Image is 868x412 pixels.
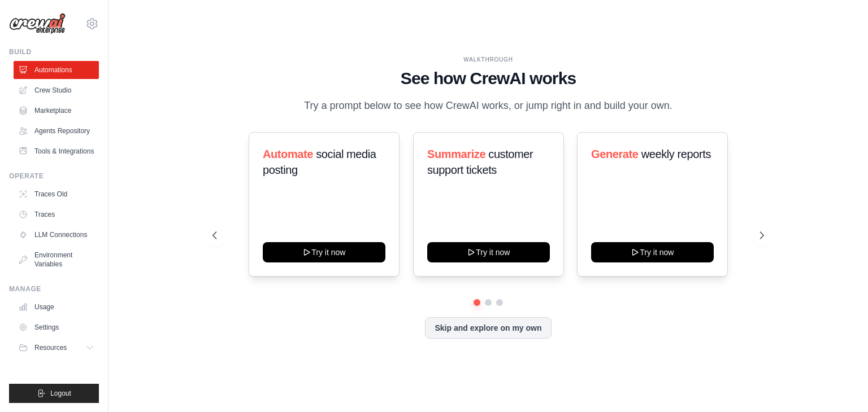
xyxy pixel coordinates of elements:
button: Logout [9,384,99,403]
div: Build [9,47,99,56]
span: social media posting [263,148,376,176]
a: Tools & Integrations [14,142,99,160]
button: Try it now [427,242,550,262]
button: Skip and explore on my own [425,317,551,339]
div: Operate [9,172,99,181]
span: Logout [50,389,71,398]
span: Automate [263,148,313,160]
span: Generate [591,148,639,160]
div: Widget de chat [811,358,868,412]
a: Usage [14,298,99,316]
a: Traces [14,205,99,223]
span: Summarize [427,148,485,160]
img: Logo [9,13,66,34]
button: Try it now [263,242,385,262]
a: Agents Repository [14,122,99,140]
iframe: Chat Widget [811,358,868,412]
span: weekly reports [641,148,711,160]
a: Crew Studio [14,81,99,99]
h1: See how CrewAI works [212,68,764,89]
button: Resources [14,339,99,357]
div: WALKTHROUGH [212,55,764,64]
a: Settings [14,318,99,336]
span: Resources [34,343,67,352]
button: Try it now [591,242,714,262]
a: Marketplace [14,102,99,120]
a: Traces Old [14,185,99,203]
span: customer support tickets [427,148,533,176]
a: Automations [14,61,99,79]
a: LLM Connections [14,226,99,244]
a: Environment Variables [14,246,99,273]
div: Manage [9,284,99,293]
p: Try a prompt below to see how CrewAI works, or jump right in and build your own. [298,98,678,114]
